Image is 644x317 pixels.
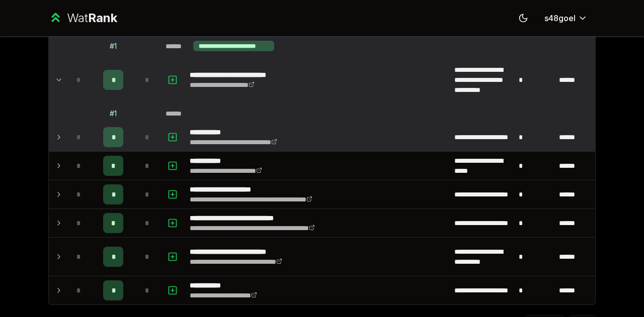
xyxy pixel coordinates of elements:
a: WatRank [48,10,117,26]
div: Wat [67,10,117,26]
div: # 1 [110,109,117,119]
span: s48goel [544,12,576,24]
button: s48goel [536,9,596,27]
span: Rank [88,11,117,25]
div: # 1 [110,41,117,51]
